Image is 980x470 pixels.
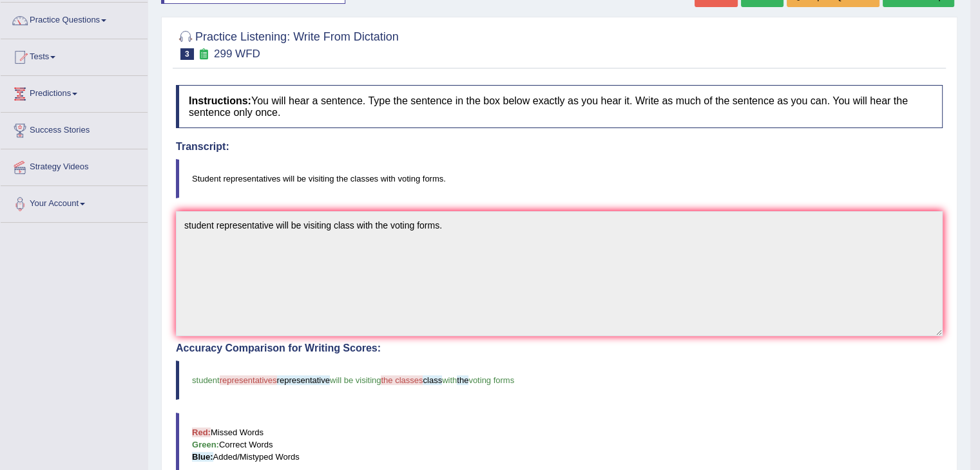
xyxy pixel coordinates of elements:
b: Instructions: [189,95,251,106]
a: Tests [1,39,148,71]
a: Practice Questions [1,3,148,35]
span: the [457,375,468,385]
span: representative [277,375,330,385]
a: Strategy Videos [1,149,148,182]
span: 3 [180,48,194,60]
b: Blue: [192,452,213,462]
a: Your Account [1,186,148,218]
span: class [423,375,442,385]
h2: Practice Listening: Write From Dictation [176,28,399,60]
span: representatives [220,375,277,385]
span: student [192,375,220,385]
h4: Accuracy Comparison for Writing Scores: [176,343,943,354]
small: 299 WFD [214,48,260,60]
a: Predictions [1,76,148,108]
a: Success Stories [1,113,148,145]
h4: Transcript: [176,141,943,153]
b: Green: [192,440,219,449]
b: Red: [192,428,211,437]
span: the classes [381,375,423,385]
blockquote: Student representatives will be visiting the classes with voting forms. [176,159,943,198]
span: voting forms [468,375,514,385]
small: Exam occurring question [197,48,211,61]
span: with [442,375,457,385]
span: will be visiting [330,375,381,385]
h4: You will hear a sentence. Type the sentence in the box below exactly as you hear it. Write as muc... [176,85,943,128]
